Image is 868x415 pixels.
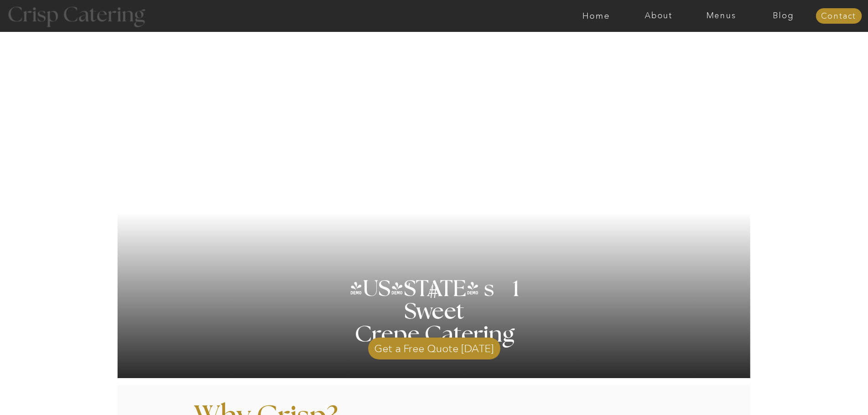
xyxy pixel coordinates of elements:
a: Get a Free Quote [DATE] [368,333,500,359]
a: Menus [690,11,752,20]
a: About [627,11,690,20]
h3: ' [390,278,428,301]
a: Blog [752,11,815,20]
h1: [US_STATE] s 1 Sweet Crepe Catering [318,278,551,346]
a: Contact [816,12,862,21]
a: Home [565,11,627,20]
h3: # [409,283,461,309]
